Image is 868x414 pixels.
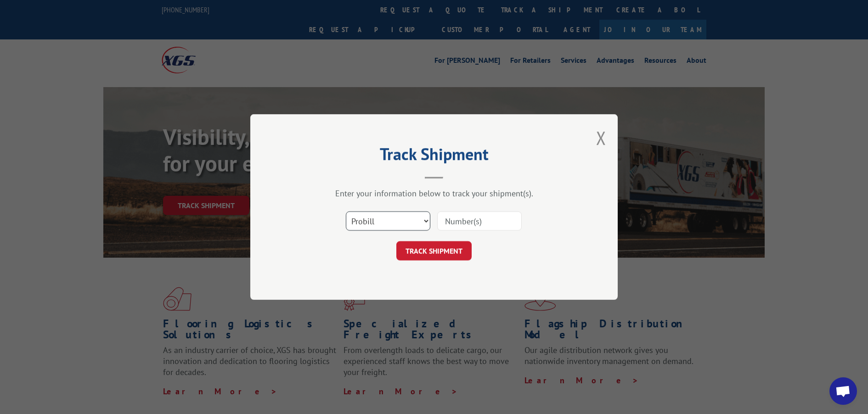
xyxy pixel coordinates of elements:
input: Number(s) [437,211,522,231]
h2: Track Shipment [296,148,572,165]
button: Close modal [596,126,606,150]
button: TRACK SHIPMENT [396,241,472,260]
div: Enter your information below to track your shipment(s). [296,188,572,199]
div: Open chat [829,377,857,405]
